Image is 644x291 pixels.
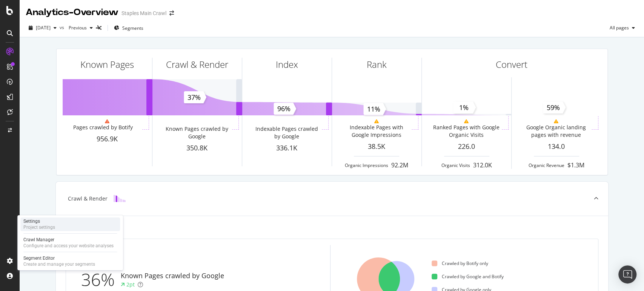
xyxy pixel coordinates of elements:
span: All pages [607,25,629,31]
div: Settings [23,218,55,224]
div: Segment Editor [23,255,95,261]
div: Indexable Pages with Google Impressions [343,124,410,139]
div: 2pt [126,281,135,288]
button: Segments [111,22,146,34]
div: Create and manage your segments [23,261,95,267]
div: Rank [367,58,387,71]
div: Crawl Manager [23,237,114,243]
div: 92.2M [391,161,408,170]
div: 350.8K [152,143,242,153]
a: Segment EditorCreate and manage your segments [20,254,120,268]
div: Crawled by Botify only [432,260,488,266]
div: Staples Main Crawl [121,9,166,17]
div: Known Pages [80,58,134,71]
div: Indexable Pages crawled by Google [253,125,320,140]
div: Configure and access your website analyses [23,243,114,249]
div: Known Pages crawled by Google [121,271,224,281]
span: Previous [66,25,87,31]
div: Known Pages crawled by Google [163,125,231,140]
button: Previous [66,22,96,34]
div: 956.9K [63,134,152,144]
a: SettingsProject settings [20,217,120,231]
div: Open Intercom Messenger [618,265,636,283]
div: Crawl & Render [166,58,228,71]
div: Project settings [23,224,55,230]
span: Segments [122,25,143,31]
div: 38.5K [332,142,421,152]
button: All pages [607,22,638,34]
div: 336.1K [242,143,332,153]
div: Crawl & Render [68,195,108,202]
a: Crawl ManagerConfigure and access your website analyses [20,236,120,250]
span: vs [60,24,66,31]
img: block-icon [114,195,126,202]
div: Pages crawled by Botify [73,124,133,131]
div: Crawled by Google and Botify [432,273,504,280]
span: 2025 Oct. 10th [36,25,51,31]
div: Analytics - Overview [26,6,118,19]
button: [DATE] [26,22,60,34]
div: Organic Impressions [345,162,388,168]
div: Index [276,58,298,71]
div: arrow-right-arrow-left [169,11,174,16]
